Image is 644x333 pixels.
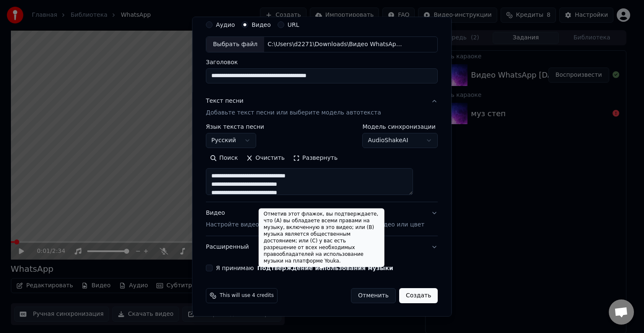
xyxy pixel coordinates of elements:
[206,97,244,105] div: Текст песни
[206,37,264,52] div: Выбрать файл
[351,288,396,303] button: Отменить
[289,151,342,165] button: Развернуть
[216,22,235,28] label: Аудио
[206,90,438,124] button: Текст песниДобавьте текст песни или выберите модель автотекста
[216,265,393,271] label: Я принимаю
[399,288,438,303] button: Создать
[220,292,274,299] span: This will use 4 credits
[206,151,242,165] button: Поиск
[206,236,438,258] button: Расширенный
[264,40,407,49] div: C:\Users\d2271\Downloads\Видео WhatsApp [DATE] в 11.49.08_588b1584.mp4
[252,22,271,28] label: Видео
[206,124,438,202] div: Текст песниДобавьте текст песни или выберите модель автотекста
[363,124,438,130] label: Модель синхронизации
[206,202,438,236] button: ВидеоНастройте видео караоке: используйте изображение, видео или цвет
[206,59,438,65] label: Заголовок
[259,208,384,267] div: Отметив этот флажок, вы подтверждаете, что (A) вы обладаете всеми правами на музыку, включенную в...
[257,265,393,271] button: Я принимаю
[206,221,424,229] p: Настройте видео караоке: используйте изображение, видео или цвет
[206,124,264,130] label: Язык текста песни
[288,22,299,28] label: URL
[242,151,289,165] button: Очистить
[206,209,424,229] div: Видео
[206,109,381,117] p: Добавьте текст песни или выберите модель автотекста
